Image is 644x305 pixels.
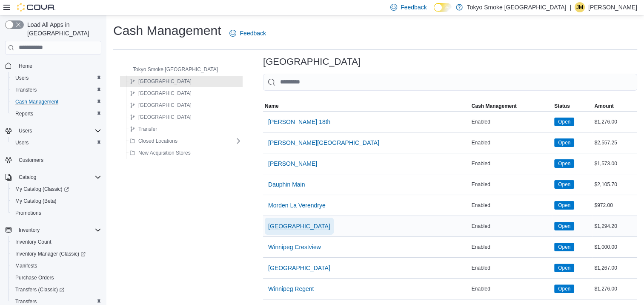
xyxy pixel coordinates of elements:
span: Dauphin Main [268,180,305,189]
a: Cash Management [12,97,62,107]
button: Promotions [9,207,105,219]
span: Open [554,138,574,147]
span: Open [558,139,570,147]
span: Transfers (Classic) [15,286,64,293]
span: Reports [15,110,33,117]
button: [GEOGRAPHIC_DATA] [126,100,195,110]
a: Transfers (Classic) [12,285,68,295]
div: Enabled [470,179,552,190]
div: Enabled [470,158,552,169]
span: Open [554,285,574,293]
input: This is a search bar. As you type, the results lower in the page will automatically filter. [263,74,637,91]
span: Inventory [15,225,101,235]
span: My Catalog (Classic) [15,186,69,193]
span: Feedback [401,3,426,12]
div: $1,294.20 [592,221,637,231]
button: Closed Locations [126,136,181,146]
span: Inventory Manager (Classic) [12,249,101,259]
button: [GEOGRAPHIC_DATA] [126,112,195,122]
span: Cash Management [12,97,101,107]
span: [GEOGRAPHIC_DATA] [138,90,192,97]
a: Reports [12,109,37,119]
span: Open [558,222,570,230]
button: Manifests [9,260,105,272]
h3: [GEOGRAPHIC_DATA] [263,57,361,67]
span: Open [558,243,570,251]
span: Open [554,264,574,272]
a: Customers [15,155,47,165]
span: Transfers (Classic) [12,285,101,295]
button: Transfer [126,124,160,134]
span: Reports [12,109,101,119]
button: [GEOGRAPHIC_DATA] [126,88,195,98]
span: Open [558,181,570,188]
span: Morden La Verendrye [268,201,326,210]
button: [GEOGRAPHIC_DATA] [126,76,195,86]
span: Inventory Count [15,239,52,245]
a: Promotions [12,208,45,218]
button: Cash Management [9,96,105,108]
span: Users [15,75,29,81]
span: New Acquisition Stores [138,150,191,156]
a: My Catalog (Classic) [9,183,105,195]
a: My Catalog (Beta) [12,196,60,206]
span: [PERSON_NAME] [268,159,317,168]
button: [PERSON_NAME] [265,155,321,172]
div: $1,276.00 [592,284,637,294]
span: Catalog [15,172,101,182]
a: Inventory Manager (Classic) [12,249,89,259]
p: Tokyo Smoke [GEOGRAPHIC_DATA] [467,2,567,12]
a: Inventory Manager (Classic) [9,248,105,260]
input: Dark Mode [434,3,452,12]
a: Purchase Orders [12,273,57,283]
button: Winnipeg Regent [265,280,317,297]
span: Inventory Count [12,237,101,247]
div: $2,105.70 [592,179,637,190]
div: $1,276.00 [592,117,637,127]
span: Inventory [19,227,40,233]
div: $2,557.25 [592,138,637,148]
a: Feedback [226,25,269,42]
a: Home [15,61,36,71]
span: Transfer [138,126,157,132]
span: My Catalog (Beta) [15,198,57,204]
button: Users [15,126,35,136]
span: Winnipeg Regent [268,285,314,293]
button: Home [2,60,105,72]
span: Open [554,201,574,210]
p: [PERSON_NAME] [588,2,637,12]
button: Status [552,101,592,111]
span: Open [558,264,570,272]
div: Enabled [470,200,552,210]
span: Open [554,243,574,251]
span: Status [554,103,570,109]
button: Name [263,101,470,111]
span: My Catalog (Classic) [12,184,101,194]
div: Enabled [470,221,552,231]
span: Transfers [12,85,101,95]
span: Users [19,127,32,134]
span: Home [15,60,101,71]
a: Transfers [12,85,40,95]
span: Transfers [15,86,37,93]
a: Users [12,73,32,83]
img: Cova [17,3,55,12]
span: Purchase Orders [15,274,54,281]
div: $1,573.00 [592,158,637,169]
div: $1,000.00 [592,242,637,252]
span: [PERSON_NAME][GEOGRAPHIC_DATA] [268,138,379,147]
span: Open [554,159,574,168]
a: Inventory Count [12,237,55,247]
span: Users [12,138,101,148]
p: | [570,2,571,12]
span: Open [558,285,570,293]
a: Manifests [12,261,40,271]
div: Enabled [470,242,552,252]
span: [GEOGRAPHIC_DATA] [138,114,192,121]
div: Enabled [470,117,552,127]
button: Purchase Orders [9,272,105,284]
span: Transfers [15,298,37,305]
span: Manifests [12,261,101,271]
span: Cash Management [472,103,517,109]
